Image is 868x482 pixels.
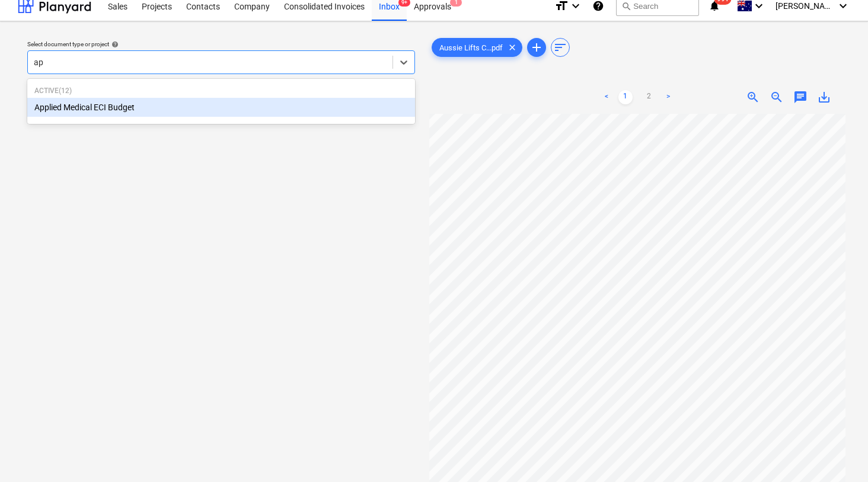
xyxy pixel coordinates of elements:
span: Aussie Lifts C...pdf [432,43,510,52]
iframe: Chat Widget [809,425,868,482]
p: Active ( 12 ) [34,86,408,96]
div: Aussie Lifts C...pdf [432,38,522,57]
div: Applied Medical ECI Budget [27,98,415,117]
span: save_alt [817,90,831,104]
span: add [529,40,544,55]
span: zoom_out [770,90,784,104]
div: Select document type or project [27,40,415,48]
span: clear [505,40,519,55]
span: help [109,41,119,48]
a: Previous page [599,90,614,104]
a: Next page [661,90,675,104]
span: zoom_in [746,90,760,104]
a: Page 1 is your current page [618,90,633,104]
a: Page 2 [642,90,656,104]
span: chat [793,90,808,104]
span: sort [553,40,567,55]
